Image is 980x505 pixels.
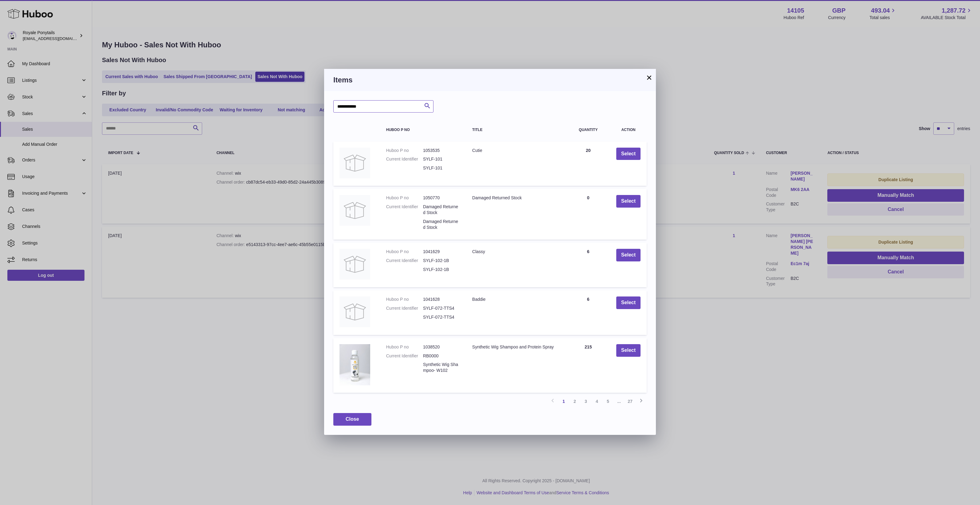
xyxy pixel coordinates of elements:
dd: 1041629 [423,249,460,255]
a: 5 [602,396,613,407]
dd: 1053535 [423,148,460,153]
dd: SYLF-072-TTS4 [423,305,460,311]
dd: SYLF-102-1B [423,258,460,264]
dt: Huboo P no [386,344,423,350]
img: Cutie [339,148,370,178]
div: Damaged Returned Stock [472,195,560,201]
img: Classy [339,249,370,280]
dd: SYLF-101 [423,165,460,171]
dd: RB0000 [423,353,460,359]
dd: Damaged Returned Stock [423,204,460,216]
a: 3 [580,396,591,407]
h3: Items [333,75,647,85]
button: Select [616,296,641,309]
dt: Huboo P no [386,296,423,302]
button: Close [333,413,371,426]
button: Select [616,344,641,357]
td: 6 [566,290,610,335]
dt: Current Identifier [386,353,423,359]
td: 215 [566,338,610,393]
button: Select [616,195,641,208]
img: Baddie [339,296,370,327]
a: 4 [591,396,602,407]
dt: Current Identifier [386,305,423,311]
div: Cutie [472,148,560,153]
dd: SYLF-101 [423,156,460,162]
dd: SYLF-072-TTS4 [423,314,460,320]
dt: Current Identifier [386,258,423,264]
th: Action [610,122,647,138]
button: Select [616,148,641,160]
dd: Damaged Returned Stock [423,219,460,230]
dt: Current Identifier [386,156,423,162]
div: Classy [472,249,560,255]
a: 2 [569,396,580,407]
button: Select [616,249,641,261]
th: Huboo P no [380,122,466,138]
div: Synthetic Wig Shampoo and Protein Spray [472,344,560,350]
img: Damaged Returned Stock [339,195,370,226]
div: Baddie [472,296,560,302]
dt: Huboo P no [386,148,423,153]
dd: Synthetic Wig Shampoo- W102 [423,362,460,373]
dt: Current Identifier [386,204,423,216]
a: 1 [558,396,569,407]
a: 27 [625,396,636,407]
dd: 1041628 [423,296,460,302]
dd: 1050770 [423,195,460,201]
img: Synthetic Wig Shampoo and Protein Spray [339,344,370,385]
th: Title [466,122,566,138]
th: Quantity [566,122,610,138]
dt: Huboo P no [386,195,423,201]
dd: 1038520 [423,344,460,350]
button: × [645,74,653,81]
td: 0 [566,189,610,239]
span: Close [346,416,359,422]
dd: SYLF-102-1B [423,267,460,272]
dt: Huboo P no [386,249,423,255]
td: 20 [566,141,610,186]
span: ... [613,396,625,407]
td: 6 [566,243,610,287]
